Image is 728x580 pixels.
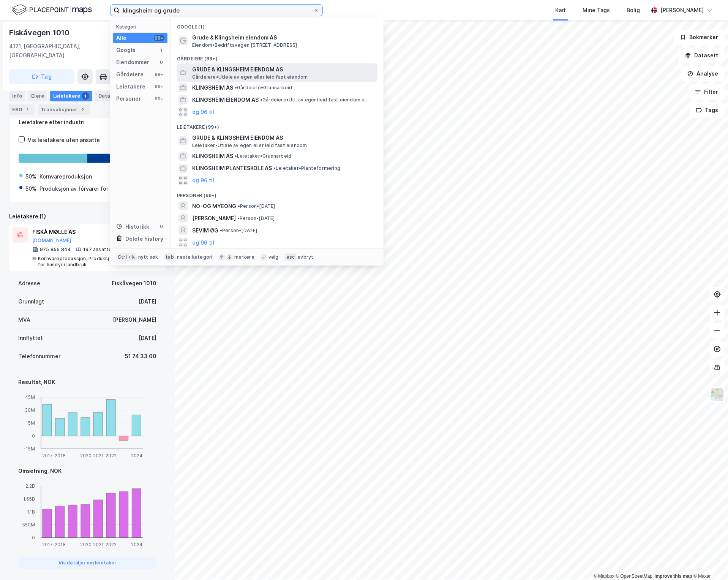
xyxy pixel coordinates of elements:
button: Datasett [679,48,725,63]
div: 50% [25,172,36,181]
div: 1 [158,47,164,53]
div: 2 [79,106,87,113]
button: Analyse [681,66,725,81]
div: Leietakere [50,90,92,101]
tspan: 2.2B [25,483,35,489]
span: [PERSON_NAME] [192,214,236,223]
button: Vis detaljer om leietaker [18,557,156,569]
tspan: 2020 [80,453,92,458]
div: nytt søk [138,254,158,260]
span: • [235,85,237,90]
span: Leietaker • Utleie av egen eller leid fast eiendom [192,142,307,149]
img: Z [710,387,725,402]
div: 197 ansatte [83,247,112,253]
div: Kornvareproduksjon [39,172,92,181]
div: Google (1) [171,18,384,32]
div: markere [235,254,254,260]
span: GRUDE & KLINGSHEIM EIENDOM AS [192,65,374,74]
div: Telefonnummer [18,352,60,361]
div: 1 [82,92,89,100]
span: Person • [DATE] [220,228,257,234]
div: tab [164,253,175,261]
tspan: 0 [32,535,35,540]
tspan: 2022 [106,542,117,547]
tspan: 2022 [106,453,117,458]
div: 975 856 844 [40,247,71,253]
div: avbryt [298,254,313,260]
div: Gårdeiere [116,70,144,79]
span: GRUDE & KLINGSHEIM EIENDOM AS [192,133,374,142]
span: Gårdeiere • Grunnarbeid [235,85,292,91]
span: SEVIM ØG [192,226,218,235]
div: Mine Tags [583,6,610,15]
div: 51 74 33 00 [125,352,156,361]
div: Leietakere etter industri [19,118,156,127]
div: Gårdeiere (99+) [171,50,384,63]
span: Eiendom • Bedriftsvegen [STREET_ADDRESS] [192,42,297,48]
div: Fiskåvegen 1010 [112,279,156,288]
span: • [220,228,222,233]
span: Person • [DATE] [237,215,275,221]
div: Delete history [125,234,163,243]
div: Datasett [95,90,124,101]
span: KLINGSHEIM AS [192,152,233,161]
tspan: 1.1B [27,509,35,515]
a: Mapbox [594,574,614,579]
div: Info [9,90,25,101]
tspan: 1.65B [23,496,35,502]
tspan: 30M [25,407,35,413]
tspan: 2024 [131,453,142,458]
div: ESG [9,104,35,115]
div: Resultat, NOK [18,378,156,387]
img: logo.f888ab2527a4732fd821a326f86c7f29.svg [12,3,92,17]
div: FISKÅ MØLLE AS [32,228,145,237]
div: Alle [116,33,126,43]
span: KLINGSHEIM AS [192,83,233,92]
div: MVA [18,315,30,324]
div: Personer (99+) [171,186,384,200]
span: KLINGSHEIM EIENDOM AS [192,95,259,104]
tspan: 45M [25,394,35,400]
button: Filter [689,84,725,100]
div: 1 [24,106,32,113]
tspan: 2021 [93,542,104,547]
button: Bokmerker [674,30,725,45]
div: Leietakere (1) [9,212,166,221]
span: • [273,165,276,171]
div: 4121, [GEOGRAPHIC_DATA], [GEOGRAPHIC_DATA] [9,42,136,60]
div: Transaksjoner [38,104,90,115]
tspan: 550M [22,522,35,528]
span: NO-OG MYEONG [192,202,236,211]
button: Tags [690,103,725,118]
tspan: 2017 [42,542,53,547]
tspan: 2021 [93,453,104,458]
span: Grude & Klingsheim eiendom AS [192,33,374,42]
div: 99+ [154,84,164,90]
div: velg [268,254,279,260]
span: Gårdeiere • Utl. av egen/leid fast eiendom el. [260,97,367,103]
div: neste kategori [177,254,213,260]
div: 99+ [154,35,164,41]
button: [DOMAIN_NAME] [32,237,71,243]
button: Tag [9,69,74,84]
div: Personer [116,94,141,103]
tspan: 2018 [55,542,66,547]
span: Gårdeiere • Utleie av egen eller leid fast eiendom [192,74,308,80]
span: Leietaker • Grunnarbeid [235,153,291,159]
tspan: 2020 [80,542,92,547]
span: Person • [DATE] [238,203,275,209]
div: Kategori [116,24,167,30]
div: 0 [158,59,164,65]
div: Leietakere (99+) [171,118,384,132]
div: Innflyttet [18,333,43,343]
button: og 96 til [192,238,214,247]
iframe: Chat Widget [690,544,728,580]
div: Vis leietakere uten ansatte [28,136,100,145]
tspan: 2018 [55,453,66,458]
span: Leietaker • Planteformering [273,165,340,171]
div: esc [285,253,297,261]
a: OpenStreetMap [616,574,653,579]
div: Google [116,46,136,55]
tspan: 2024 [131,542,142,547]
div: 99+ [154,96,164,102]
